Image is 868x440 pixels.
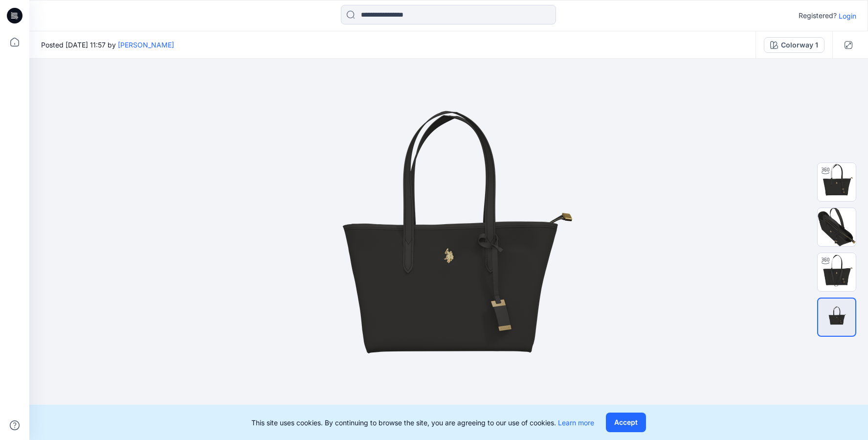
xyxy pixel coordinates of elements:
a: Learn more [558,418,594,427]
p: This site uses cookies. By continuing to browse the site, you are agreeing to our use of cookies. [251,417,594,428]
a: [PERSON_NAME] [118,41,174,49]
img: All colorways [818,306,855,328]
div: Colorway 1 [781,40,818,50]
span: Posted [DATE] 11:57 by [41,40,174,50]
p: Login [839,11,856,21]
img: Acarlar Çanta -Pose2 [818,253,856,291]
img: Acarlar Çanta [818,163,856,201]
img: Üst_Colorway 1 [818,208,856,246]
img: eyJhbGciOiJIUzI1NiIsImtpZCI6IjAiLCJzbHQiOiJzZXMiLCJ0eXAiOiJKV1QifQ.eyJkYXRhIjp7InR5cGUiOiJzdG9yYW... [204,103,693,396]
button: Accept [606,413,646,432]
button: Colorway 1 [764,37,824,53]
p: Registered? [799,10,837,22]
